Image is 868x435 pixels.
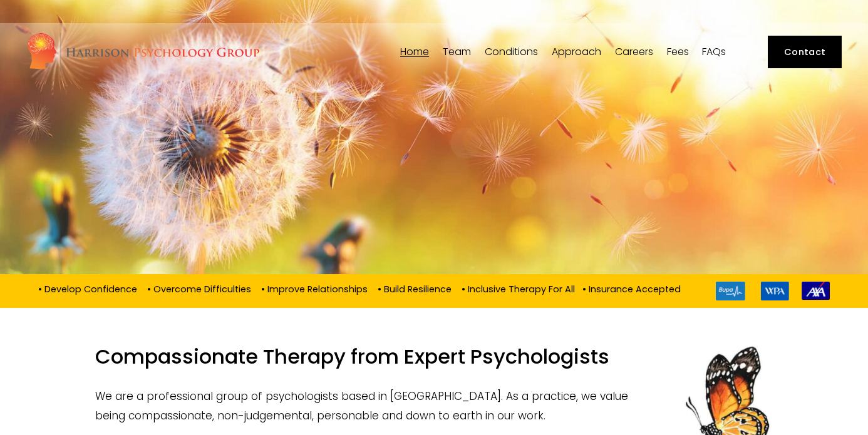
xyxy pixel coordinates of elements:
a: Contact [768,36,842,69]
a: Fees [667,46,689,58]
a: folder dropdown [552,46,601,58]
span: Team [443,47,471,57]
a: folder dropdown [485,46,538,58]
img: Harrison Psychology Group [26,32,260,73]
a: Careers [615,46,653,58]
p: • Develop Confidence • Overcome Difficulties • Improve Relationships • Build Resilience • Inclusi... [38,282,681,295]
span: Conditions [485,47,538,57]
a: FAQs [702,46,726,58]
span: Approach [552,47,601,57]
a: folder dropdown [443,46,471,58]
p: We are a professional group of psychologists based in [GEOGRAPHIC_DATA]. As a practice, we value ... [95,387,772,425]
a: Home [400,46,429,58]
h1: Compassionate Therapy from Expert Psychologists [95,344,772,377]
